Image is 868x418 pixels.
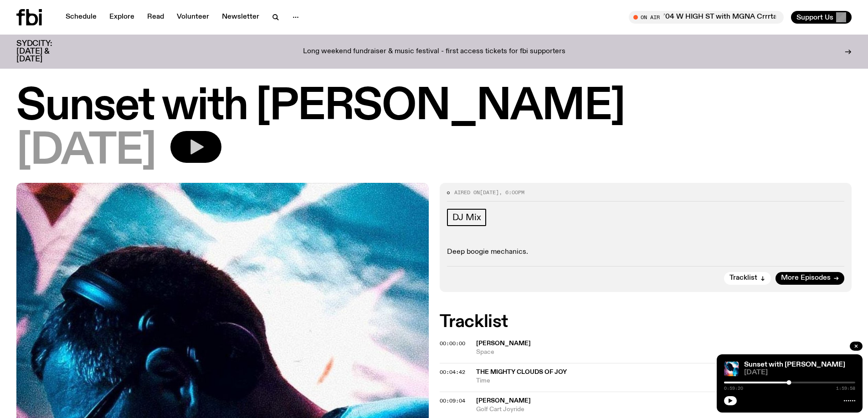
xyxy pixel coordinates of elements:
[171,11,215,24] a: Volunteer
[440,370,465,375] button: 00:04:42
[836,386,855,391] span: 1:59:58
[16,131,156,172] span: [DATE]
[440,340,465,347] span: 00:00:00
[729,275,757,282] span: Tracklist
[476,377,852,385] span: Time
[104,11,140,24] a: Explore
[142,11,169,24] a: Read
[440,314,852,330] h2: Tracklist
[724,386,743,391] span: 0:59:20
[744,361,845,368] a: Sunset with [PERSON_NAME]
[440,341,465,346] button: 00:00:00
[744,369,855,376] span: [DATE]
[303,48,565,56] p: Long weekend fundraiser & music festival - first access tickets for fbi supporters
[476,348,852,357] span: Space
[216,11,265,24] a: Newsletter
[452,212,481,222] span: DJ Mix
[476,405,852,414] span: Golf Cart Joyride
[60,11,102,24] a: Schedule
[16,40,75,63] h3: SYDCITY: [DATE] & [DATE]
[476,398,531,404] span: [PERSON_NAME]
[629,11,784,24] button: On Air704 W HIGH ST with MGNA Crrrta
[480,189,499,196] span: [DATE]
[476,340,531,347] span: [PERSON_NAME]
[447,209,487,226] a: DJ Mix
[16,86,852,127] h1: Sunset with [PERSON_NAME]
[796,13,833,21] span: Support Us
[724,362,739,376] img: Simon Caldwell stands side on, looking downwards. He has headphones on. Behind him is a brightly ...
[499,189,524,196] span: , 6:00pm
[447,248,845,257] p: Deep boogie mechanics.
[781,275,831,282] span: More Episodes
[724,272,771,285] button: Tracklist
[440,398,465,403] button: 00:09:04
[476,369,567,375] span: The Mighty Clouds Of Joy
[454,189,480,196] span: Aired on
[791,11,852,24] button: Support Us
[776,272,844,285] a: More Episodes
[440,397,465,404] span: 00:09:04
[440,368,465,376] span: 00:04:42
